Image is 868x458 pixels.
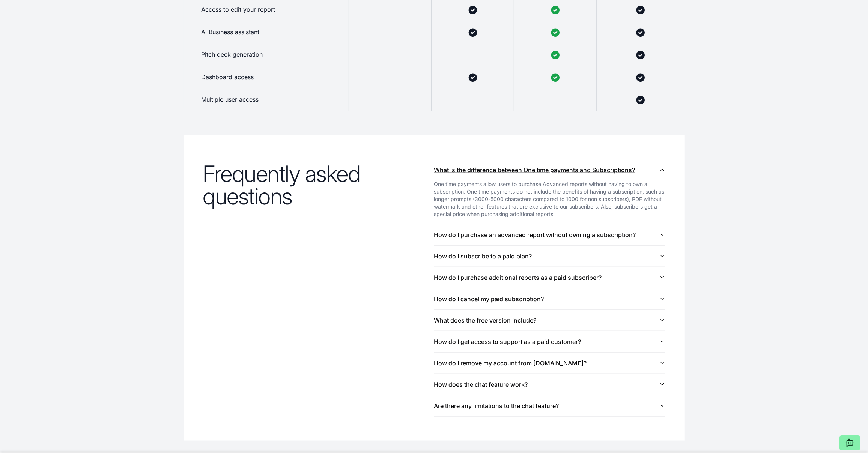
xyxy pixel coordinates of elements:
[434,353,665,374] button: How do I remove my account from [DOMAIN_NAME]?
[184,21,349,44] div: AI Business assistant
[434,159,665,180] button: What is the difference between One time payments and Subscriptions?
[203,162,434,207] h2: Frequently asked questions
[434,374,665,395] button: How does the chat feature work?
[434,246,665,267] button: How do I subscribe to a paid plan?
[434,310,665,331] button: What does the free version include?
[184,44,349,66] div: Pitch deck generation
[434,331,665,352] button: How do I get access to support as a paid customer?
[434,288,665,309] button: How do I cancel my paid subscription?
[434,267,665,288] button: How do I purchase additional reports as a paid subscriber?
[434,395,665,416] button: Are there any limitations to the chat feature?
[184,89,349,111] div: Multiple user access
[434,180,665,218] div: One time payments allow users to purchase Advanced reports without having to own a subscription. ...
[184,66,349,89] div: Dashboard access
[434,224,665,245] button: How do I purchase an advanced report without owning a subscription?
[434,180,665,224] div: What is the difference between One time payments and Subscriptions?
